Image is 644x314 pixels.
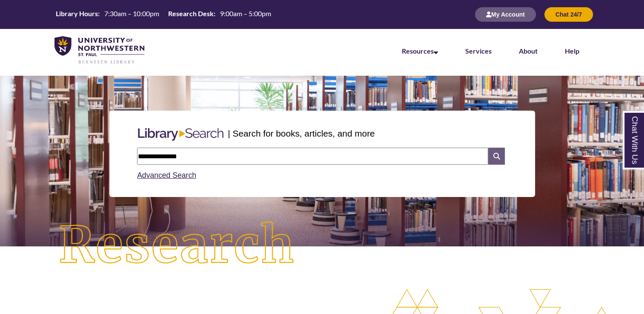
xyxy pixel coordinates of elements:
[137,171,196,180] a: Advanced Search
[475,11,536,18] a: My Account
[488,148,504,165] i: Search
[32,195,322,296] img: Research
[544,11,593,18] a: Chat 24/7
[220,9,271,17] span: 9:00am – 5:00pm
[475,7,536,22] button: My Account
[52,9,101,18] th: Library Hours:
[52,9,275,20] a: Hours Today
[402,47,438,55] a: Resources
[104,9,159,17] span: 7:30am – 10:00pm
[465,47,492,55] a: Services
[544,7,593,22] button: Chat 24/7
[52,9,275,20] table: Hours Today
[165,9,217,18] th: Research Desk:
[134,125,228,144] img: Libary Search
[519,47,538,55] a: About
[565,47,579,55] a: Help
[54,36,144,65] img: UNWSP Library Logo
[228,127,375,140] p: | Search for books, articles, and more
